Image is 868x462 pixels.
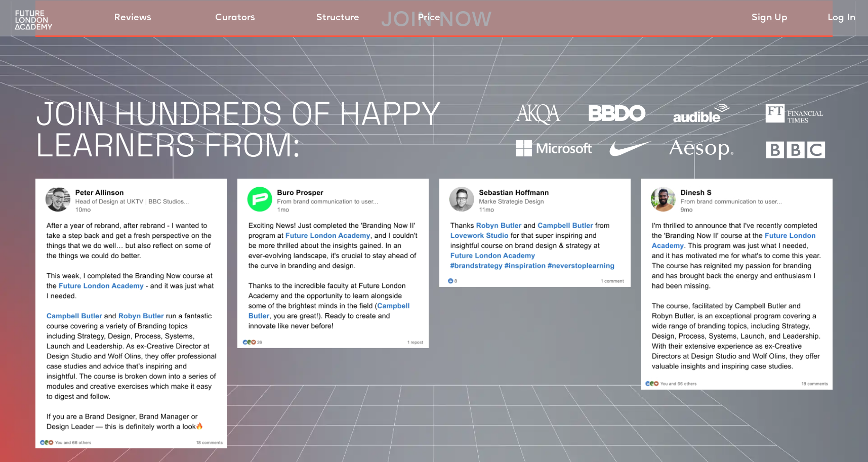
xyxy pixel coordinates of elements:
h1: JOIN HUNDREDS OF HAPPY LEARNERS FROM: [35,98,475,161]
a: Reviews [114,11,151,25]
a: Price [418,11,440,25]
a: Log In [828,11,855,25]
a: Sign Up [752,11,788,25]
a: Curators [215,11,255,25]
a: Structure [316,11,359,25]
